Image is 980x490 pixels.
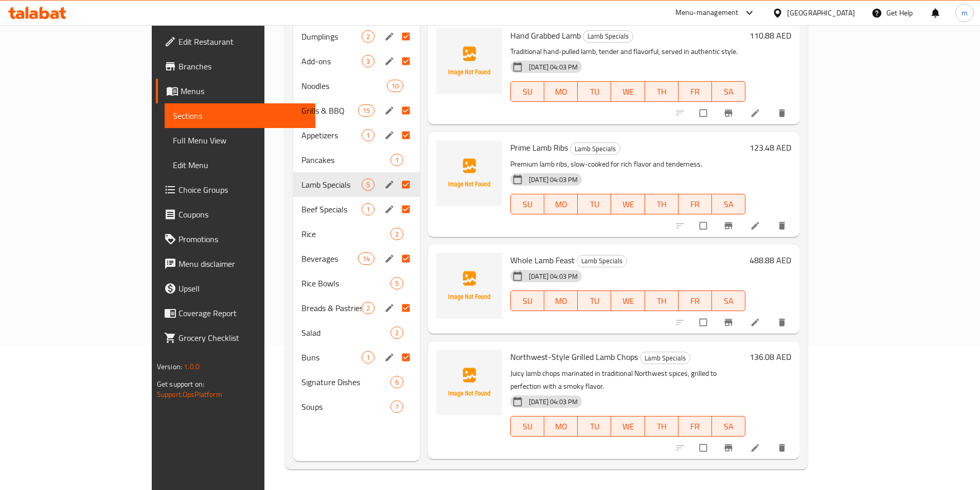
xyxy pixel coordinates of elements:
[156,29,315,54] a: Edit Restaurant
[679,194,712,214] button: FR
[611,81,645,102] button: WE
[383,30,398,43] button: edit
[675,7,739,19] div: Menu-management
[771,437,795,459] button: delete
[571,143,620,155] span: Lamb Specials
[293,123,420,148] div: Appetizers1edit
[548,419,574,434] span: MO
[301,104,358,117] span: Grills & BBQ
[717,102,742,124] button: Branch-specific-item
[683,294,708,308] span: FR
[383,55,398,68] button: edit
[578,81,611,102] button: TU
[301,326,390,339] span: Salad
[165,103,315,128] a: Sections
[649,294,674,308] span: TH
[771,102,795,124] button: delete
[358,104,375,117] div: items
[525,175,582,185] span: [DATE] 04:03 PM
[157,377,204,391] span: Get support on:
[693,438,715,458] span: Select to update
[293,197,420,222] div: Beef Specials1edit
[301,30,362,43] span: Dumplings
[640,352,690,364] span: Lamb Specials
[156,251,315,276] a: Menu disclaimer
[712,416,745,437] button: SA
[391,155,403,165] span: 1
[301,80,387,92] span: Noodles
[301,203,362,215] span: Beef Specials
[156,54,315,79] a: Branches
[383,104,398,117] button: edit
[510,140,568,155] span: Prime Lamb Ribs
[645,194,679,214] button: TH
[301,129,362,141] span: Appetizers
[548,197,574,212] span: MO
[582,197,607,212] span: TU
[693,103,715,123] span: Select to update
[570,142,620,155] div: Lamb Specials
[578,416,611,437] button: TU
[717,311,742,334] button: Branch-specific-item
[961,7,968,19] span: m
[649,419,674,434] span: TH
[165,153,315,177] a: Edit Menu
[156,276,315,301] a: Upsell
[750,350,791,364] h6: 136.08 AED
[583,30,633,42] span: Lamb Specials
[362,32,374,42] span: 2
[391,377,403,387] span: 6
[615,294,640,308] span: WE
[679,416,712,437] button: FR
[165,128,315,153] a: Full Menu View
[301,277,390,289] span: Rice Bowls
[771,214,795,237] button: delete
[525,62,582,72] span: [DATE] 04:03 PM
[362,351,375,364] div: items
[683,197,708,212] span: FR
[750,108,762,118] a: Edit menu item
[578,194,611,214] button: TU
[544,291,578,311] button: MO
[436,140,502,206] img: Prime Lamb Ribs
[359,106,374,116] span: 15
[362,57,374,66] span: 3
[510,158,745,171] p: Premium lamb ribs, slow-cooked for rich flavor and tenderness.
[750,317,762,328] a: Edit menu item
[525,271,582,281] span: [DATE] 04:03 PM
[179,184,307,196] span: Choice Groups
[383,351,398,364] button: edit
[301,351,362,364] div: Buns
[301,376,390,388] span: Signature Dishes
[301,178,362,191] div: Lamb Specials
[645,81,679,102] button: TH
[156,79,315,103] a: Menus
[179,233,307,245] span: Promotions
[716,419,741,434] span: SA
[156,325,315,350] a: Grocery Checklist
[390,154,403,166] div: items
[362,55,375,67] div: items
[179,307,307,319] span: Coverage Report
[611,291,645,311] button: WE
[548,294,574,308] span: MO
[293,345,420,370] div: Buns1edit
[615,84,640,99] span: WE
[157,360,182,373] span: Version:
[679,291,712,311] button: FR
[436,253,502,319] img: Whole Lamb Feast
[301,228,390,240] span: Rice
[391,279,403,288] span: 5
[184,360,200,373] span: 1.0.0
[515,197,540,212] span: SU
[301,154,390,166] span: Pancakes
[649,197,674,212] span: TH
[293,222,420,246] div: Rice2
[362,180,374,190] span: 5
[390,376,403,388] div: items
